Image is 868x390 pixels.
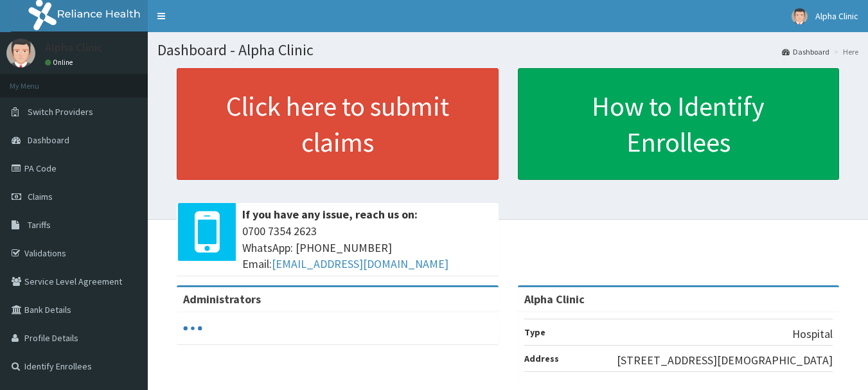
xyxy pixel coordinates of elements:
a: Dashboard [782,46,829,57]
img: User Image [792,8,808,24]
span: Dashboard [28,134,69,146]
b: Administrators [183,292,261,306]
span: Claims [28,191,53,202]
span: Alpha Clinic [815,10,858,22]
b: Type [524,326,545,338]
span: Tariffs [28,219,51,231]
img: User Image [6,39,35,67]
li: Here [831,46,858,57]
span: Switch Providers [28,106,93,118]
a: How to Identify Enrollees [518,68,840,180]
b: Address [524,353,559,364]
a: Click here to submit claims [177,68,499,180]
svg: audio-loading [183,319,202,338]
a: [EMAIL_ADDRESS][DOMAIN_NAME] [272,256,448,271]
strong: Alpha Clinic [524,292,585,306]
p: [STREET_ADDRESS][DEMOGRAPHIC_DATA] [617,352,833,369]
p: Hospital [792,326,833,342]
a: Online [45,58,76,67]
b: If you have any issue, reach us on: [242,207,418,222]
span: 0700 7354 2623 WhatsApp: [PHONE_NUMBER] Email: [242,223,492,272]
p: Alpha Clinic [45,42,103,53]
h1: Dashboard - Alpha Clinic [157,42,858,58]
